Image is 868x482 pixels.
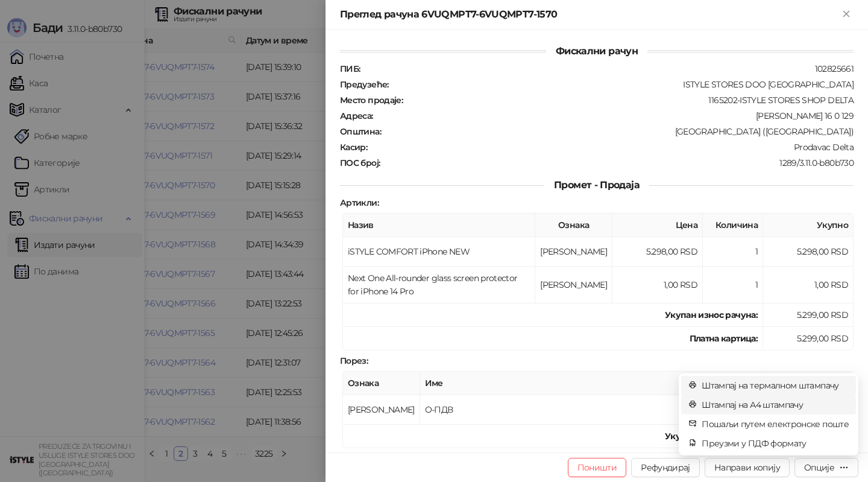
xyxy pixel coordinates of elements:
[535,214,612,237] th: Ознака
[535,267,612,303] td: [PERSON_NAME]
[804,462,834,473] div: Опције
[794,458,858,477] button: Опције
[714,462,780,473] span: Направи копију
[340,355,368,366] strong: Порез :
[420,372,715,395] th: Име
[340,79,389,90] strong: Предузеће :
[763,327,854,350] td: 5.299,00 RSD
[612,214,703,237] th: Цена
[343,214,535,237] th: Назив
[343,267,535,303] td: Next One All-rounder glass screen protector for iPhone 14 Pro
[343,237,535,267] td: iSTYLE COMFORT iPhone NEW
[763,237,854,267] td: 5.298,00 RSD
[381,157,855,168] div: 1289/3.11.0-b80b730
[368,142,855,153] div: Prodavac Delta
[546,45,647,57] span: Фискални рачун
[361,63,855,74] div: 102825661
[568,458,627,477] button: Поништи
[340,126,381,137] strong: Општина :
[703,237,763,267] td: 1
[702,437,849,450] span: Преузми у ПДФ формату
[404,95,855,106] div: 1165202-ISTYLE STORES SHOP DELTA
[715,372,763,395] th: Стопа
[631,458,700,477] button: Рефундирај
[702,417,849,431] span: Пошаљи путем електронске поште
[340,95,403,106] strong: Место продаје :
[612,267,703,303] td: 1,00 RSD
[839,7,854,22] button: Close
[420,395,715,425] td: О-ПДВ
[340,7,839,22] div: Преглед рачуна 6VUQMPT7-6VUQMPT7-1570
[703,214,763,237] th: Количина
[544,179,649,191] span: Промет - Продаја
[343,372,420,395] th: Ознака
[763,303,854,327] td: 5.299,00 RSD
[763,372,854,395] th: Порез
[374,110,855,121] div: [PERSON_NAME] 16 0 129
[382,126,855,137] div: [GEOGRAPHIC_DATA] ([GEOGRAPHIC_DATA])
[612,237,703,267] td: 5.298,00 RSD
[702,398,849,411] span: Штампај на А4 штампачу
[340,197,379,208] strong: Артикли :
[340,63,360,74] strong: ПИБ :
[340,110,373,121] strong: Адреса :
[763,214,854,237] th: Укупно
[340,142,367,153] strong: Касир :
[703,267,763,303] td: 1
[690,333,758,344] strong: Платна картица :
[390,79,855,90] div: ISTYLE STORES DOO [GEOGRAPHIC_DATA]
[535,237,612,267] td: [PERSON_NAME]
[665,431,758,442] strong: Укупан износ пореза:
[343,395,420,425] td: [PERSON_NAME]
[702,379,849,392] span: Штампај на термалном штампачу
[340,157,380,168] strong: ПОС број :
[763,267,854,303] td: 1,00 RSD
[665,309,758,320] strong: Укупан износ рачуна :
[705,458,790,477] button: Направи копију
